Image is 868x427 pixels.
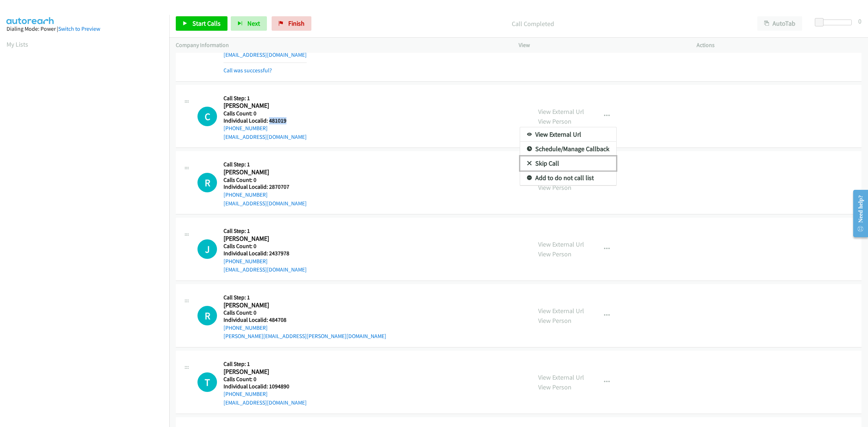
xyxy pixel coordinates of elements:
[7,25,163,33] div: Dialing Mode: Power |
[197,239,217,259] h1: J
[58,25,100,32] a: Switch to Preview
[520,142,616,156] a: Schedule/Manage Callback
[847,185,868,242] iframe: Resource Center
[197,372,217,392] div: The call is yet to be attempted
[197,306,217,325] h1: R
[520,171,616,185] a: Add to do not call list
[520,156,616,171] a: Skip Call
[197,372,217,392] h1: T
[520,127,616,142] a: View External Url
[7,56,169,399] iframe: Dialpad
[7,40,28,48] a: My Lists
[197,239,217,259] div: The call is yet to be attempted
[197,173,217,192] h1: R
[197,306,217,325] div: The call is yet to be attempted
